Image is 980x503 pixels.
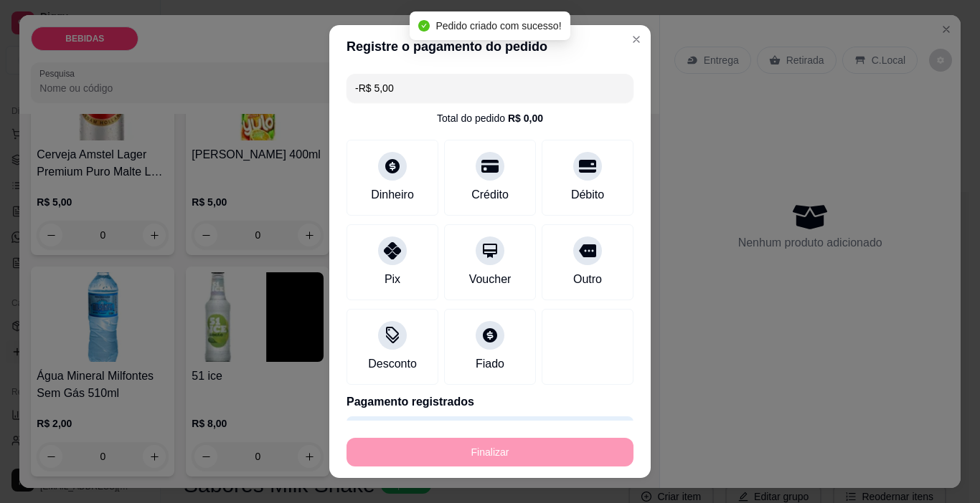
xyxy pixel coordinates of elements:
span: check-circle [418,20,430,32]
div: Pix [385,271,400,288]
div: Dinheiro [371,186,414,203]
div: Voucher [469,271,512,288]
div: Total do pedido [437,111,543,125]
input: Ex.: hambúrguer de cordeiro [355,74,625,102]
div: Crédito [471,186,509,203]
header: Registre o pagamento do pedido [329,25,651,68]
div: Fiado [476,355,504,373]
div: Desconto [368,355,417,373]
div: Débito [571,186,604,203]
p: Pagamento registrados [347,393,633,411]
div: Outro [573,271,602,288]
button: Close [625,28,648,51]
div: R$ 0,00 [508,111,543,125]
span: Pedido criado com sucesso! [435,20,561,32]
